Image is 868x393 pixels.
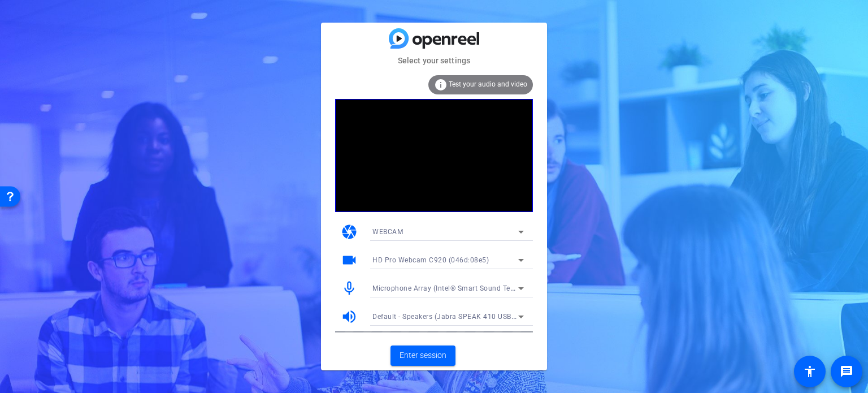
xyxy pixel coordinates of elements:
mat-icon: info [434,78,448,92]
button: Enter session [390,346,455,366]
span: HD Pro Webcam C920 (046d:08e5) [372,256,489,264]
img: blue-gradient.svg [389,28,479,48]
mat-icon: camera [341,223,358,240]
span: Microphone Array (Intel® Smart Sound Technology for Digital Microphones) [372,283,623,292]
mat-icon: accessibility [803,365,817,378]
span: WEBCAM [372,228,403,236]
span: Test your audio and video [449,80,527,88]
span: Enter session [400,349,446,361]
mat-card-subtitle: Select your settings [321,54,547,67]
mat-icon: mic_none [341,280,358,297]
mat-icon: volume_up [341,308,358,325]
mat-icon: message [840,365,853,378]
mat-icon: videocam [341,252,358,269]
span: Default - Speakers (Jabra SPEAK 410 USB) (0b0e:0412) [372,312,556,321]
